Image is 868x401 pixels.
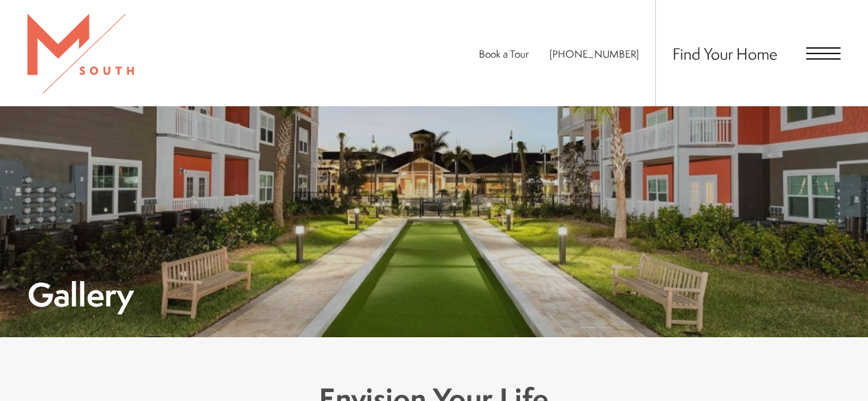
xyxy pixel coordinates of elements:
a: Book a Tour [479,47,529,61]
a: Call Us at 813-570-8014 [550,47,639,61]
img: MSouth [27,14,134,93]
span: [PHONE_NUMBER] [550,47,639,61]
h1: Gallery [27,279,134,310]
button: Open Menu [806,47,841,60]
a: Find Your Home [672,42,777,64]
